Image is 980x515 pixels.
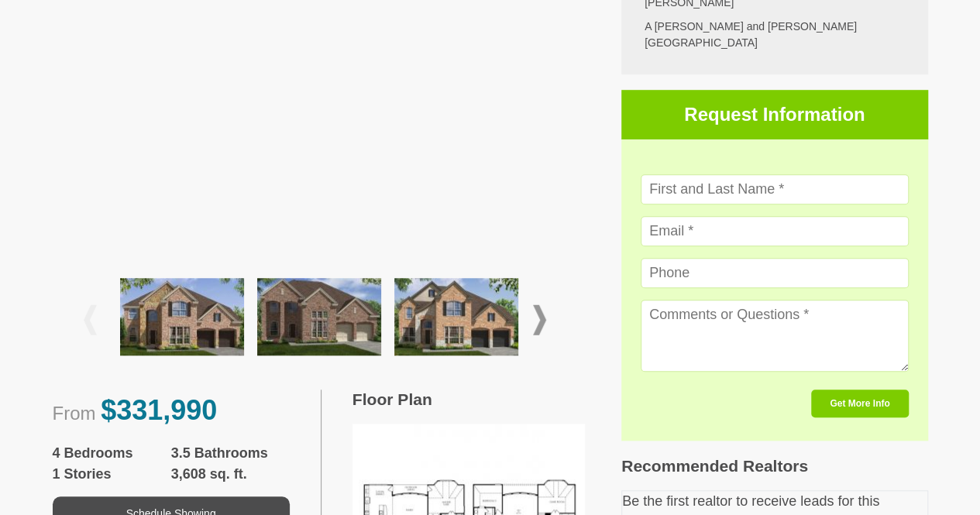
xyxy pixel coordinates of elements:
[641,258,909,288] input: Phone
[352,390,590,409] h3: Floor Plan
[641,174,909,204] input: First and Last Name *
[53,464,171,485] span: 1 Stories
[53,403,96,424] span: From
[171,443,290,464] span: 3.5 Bathrooms
[621,456,928,476] h3: Recommended Realtors
[171,464,290,485] span: 3,608 sq. ft.
[621,90,928,139] h3: Request Information
[641,216,909,246] input: Email *
[53,443,171,464] span: 4 Bedrooms
[645,19,905,51] div: A [PERSON_NAME] and [PERSON_NAME][GEOGRAPHIC_DATA]
[101,394,217,426] span: $331,990
[811,390,908,417] button: Get More Info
